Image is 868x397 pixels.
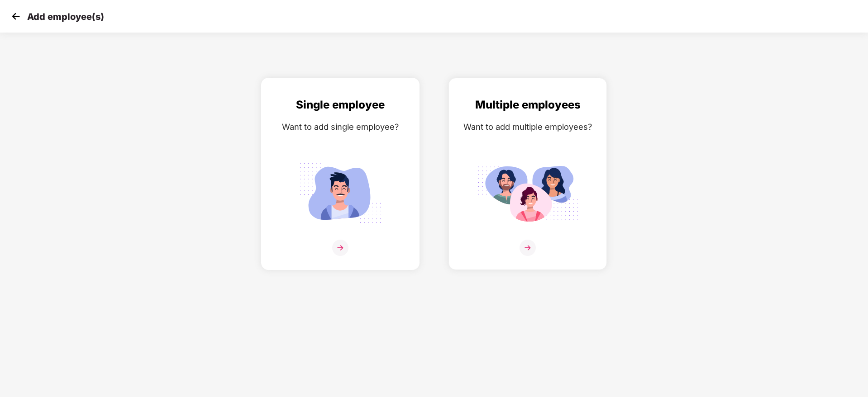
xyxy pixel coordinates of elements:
[332,240,348,256] img: svg+xml;base64,PHN2ZyB4bWxucz0iaHR0cDovL3d3dy53My5vcmcvMjAwMC9zdmciIHdpZHRoPSIzNiIgaGVpZ2h0PSIzNi...
[477,158,578,228] img: svg+xml;base64,PHN2ZyB4bWxucz0iaHR0cDovL3d3dy53My5vcmcvMjAwMC9zdmciIGlkPSJNdWx0aXBsZV9lbXBsb3llZS...
[27,11,104,22] p: Add employee(s)
[271,96,410,113] div: Single employee
[290,158,391,228] img: svg+xml;base64,PHN2ZyB4bWxucz0iaHR0cDovL3d3dy53My5vcmcvMjAwMC9zdmciIGlkPSJTaW5nbGVfZW1wbG95ZWUiIH...
[458,96,597,113] div: Multiple employees
[9,9,23,23] img: svg+xml;base64,PHN2ZyB4bWxucz0iaHR0cDovL3d3dy53My5vcmcvMjAwMC9zdmciIHdpZHRoPSIzMCIgaGVpZ2h0PSIzMC...
[271,120,410,133] div: Want to add single employee?
[520,240,536,256] img: svg+xml;base64,PHN2ZyB4bWxucz0iaHR0cDovL3d3dy53My5vcmcvMjAwMC9zdmciIHdpZHRoPSIzNiIgaGVpZ2h0PSIzNi...
[458,120,597,133] div: Want to add multiple employees?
